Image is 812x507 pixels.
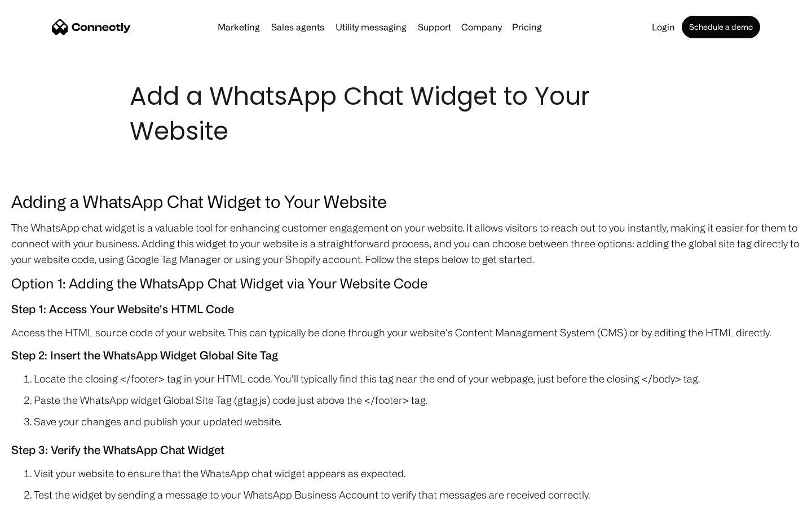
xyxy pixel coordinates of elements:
[11,188,801,214] h3: Adding a WhatsApp Chat Widget to Your Website
[34,371,801,386] li: Locate the closing </footer> tag in your HTML code. You'll typically find this tag near the end o...
[34,465,801,481] li: Visit your website to ensure that the WhatsApp chat widget appears as expected.
[11,273,801,294] h4: Option 1: Adding the WhatsApp Chat Widget via Your Website Code
[130,79,682,149] h1: Add a WhatsApp Chat Widget to Your Website
[11,346,801,365] h5: Step 2: Insert the WhatsApp Widget Global Site Tag
[11,487,68,503] aside: Language selected: English
[11,441,801,460] h5: Step 3: Verify the WhatsApp Chat Widget
[213,23,264,32] a: Marketing
[647,23,679,32] a: Login
[11,324,801,340] p: Access the HTML source code of your website. This can typically be done through your website's Co...
[23,487,68,503] ul: Language list
[682,16,760,38] a: Schedule a demo
[267,23,329,32] a: Sales agents
[331,23,411,32] a: Utility messaging
[413,23,456,32] a: Support
[11,300,801,319] h5: Step 1: Access Your Website's HTML Code
[507,23,546,32] a: Pricing
[34,413,801,429] li: Save your changes and publish your updated website.
[461,19,502,35] div: Company
[34,392,801,408] li: Paste the WhatsApp widget Global Site Tag (gtag.js) code just above the </footer> tag.
[11,220,801,267] p: The WhatsApp chat widget is a valuable tool for enhancing customer engagement on your website. It...
[34,487,801,502] li: Test the widget by sending a message to your WhatsApp Business Account to verify that messages ar...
